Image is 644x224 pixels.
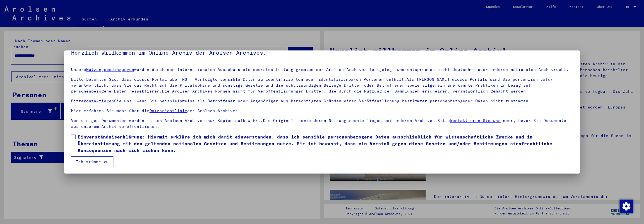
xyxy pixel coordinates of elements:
p: Hier erfahren Sie mehr über die der Arolsen Archives. [71,108,573,114]
a: kontaktieren [84,98,114,103]
button: Ich stimme zu [71,156,113,167]
div: Zustimmung ändern [619,199,633,213]
p: Bitte beachten Sie, dass dieses Portal über NS - Verfolgte sensible Daten zu identifizierten oder... [71,77,573,94]
img: Zustimmung ändern [620,200,633,213]
span: Einverständniserklärung: Hiermit erkläre ich mich damit einverstanden, dass ich sensible personen... [78,133,573,154]
a: kontaktieren Sie uns [450,118,501,123]
a: Datenrichtlinie [149,108,187,113]
p: Von einigen Dokumenten werden in den Arolsen Archives nur Kopien aufbewahrt.Die Originale sowie d... [71,118,573,130]
p: Bitte Sie uns, wenn Sie beispielsweise als Betroffener oder Angehöriger aus berechtigten Gründen ... [71,98,573,104]
p: Unsere wurden durch den Internationalen Ausschuss als oberstes Leitungsgremium der Arolsen Archiv... [71,67,573,73]
a: Nutzungsbedingungen [86,67,134,72]
h5: Herzlich Willkommen im Online-Archiv der Arolsen Archives. [71,48,573,57]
